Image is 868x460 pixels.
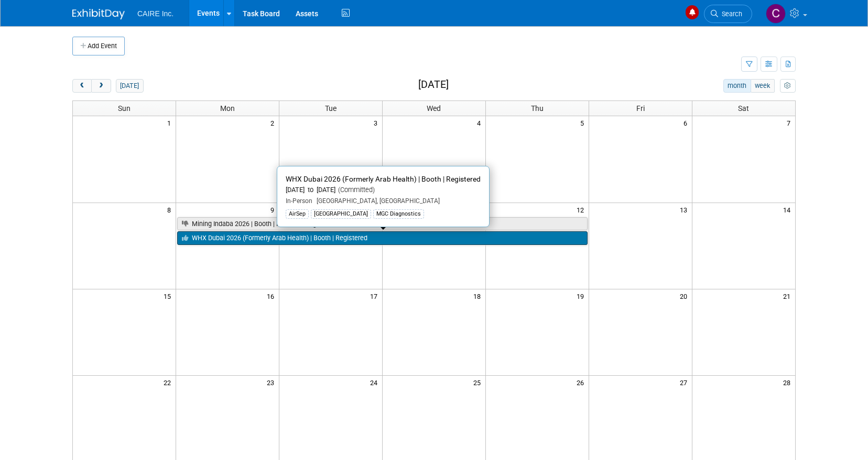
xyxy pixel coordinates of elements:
[679,289,692,302] span: 20
[72,9,125,19] img: ExhibitDay
[220,104,235,113] span: Mon
[786,116,795,129] span: 7
[782,203,795,216] span: 14
[472,289,485,302] span: 18
[579,116,589,129] span: 5
[266,289,279,302] span: 16
[418,79,449,91] h2: [DATE]
[782,289,795,302] span: 21
[266,376,279,389] span: 23
[286,197,312,205] span: In-Person
[576,376,589,389] span: 26
[576,203,589,216] span: 12
[137,9,173,18] span: CAIRE Inc.
[269,203,279,216] span: 9
[177,217,587,231] a: Mining Indaba 2026 | Booth | Not Attending
[311,209,371,219] div: [GEOGRAPHIC_DATA]
[472,376,485,389] span: 25
[177,231,587,245] a: WHX Dubai 2026 (Formerly Arab Health) | Booth | Registered
[766,4,786,24] img: Carla Barnes
[780,79,796,93] button: myCustomButton
[679,376,692,389] span: 27
[476,116,485,129] span: 4
[373,209,424,219] div: MGC Diagnostics
[72,79,92,93] button: prev
[325,104,337,113] span: Tue
[162,289,176,302] span: 15
[784,83,791,89] i: Personalize Calendar
[531,104,544,113] span: Thu
[704,5,752,23] a: Search
[286,209,309,219] div: AirSep
[335,186,375,194] span: (Committed)
[679,203,692,216] span: 13
[72,37,125,55] button: Add Event
[286,175,481,183] span: WHX Dubai 2026 (Formerly Arab Health) | Booth | Registered
[751,79,775,93] button: week
[286,186,481,195] div: [DATE] to [DATE]
[269,116,279,129] span: 2
[738,104,749,113] span: Sat
[166,116,176,129] span: 1
[782,376,795,389] span: 28
[118,104,131,113] span: Sun
[369,376,382,389] span: 24
[312,197,440,205] span: [GEOGRAPHIC_DATA], [GEOGRAPHIC_DATA]
[162,376,176,389] span: 22
[91,79,111,93] button: next
[576,289,589,302] span: 19
[116,79,144,93] button: [DATE]
[682,116,692,129] span: 6
[427,104,441,113] span: Wed
[723,79,751,93] button: month
[636,104,645,113] span: Fri
[369,289,382,302] span: 17
[718,10,742,18] span: Search
[373,116,382,129] span: 3
[166,203,176,216] span: 8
